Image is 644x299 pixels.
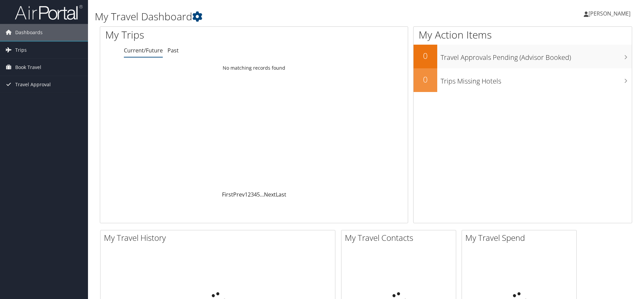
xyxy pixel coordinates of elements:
[260,191,264,198] span: …
[15,59,41,76] span: Book Travel
[257,191,260,198] a: 5
[95,9,457,24] h1: My Travel Dashboard
[441,49,632,62] h3: Travel Approvals Pending (Advisor Booked)
[584,3,637,24] a: [PERSON_NAME]
[222,191,233,198] a: First
[100,62,408,74] td: No matching records found
[414,74,437,85] h2: 0
[465,232,576,244] h2: My Travel Spend
[414,68,632,92] a: 0Trips Missing Hotels
[245,191,248,198] a: 1
[248,191,251,198] a: 2
[105,28,274,42] h1: My Trips
[276,191,286,198] a: Last
[15,4,83,20] img: airportal-logo.png
[233,191,245,198] a: Prev
[15,42,27,59] span: Trips
[168,47,179,54] a: Past
[15,24,43,41] span: Dashboards
[254,191,257,198] a: 4
[414,28,632,42] h1: My Action Items
[124,47,163,54] a: Current/Future
[589,10,630,17] span: [PERSON_NAME]
[414,45,632,68] a: 0Travel Approvals Pending (Advisor Booked)
[251,191,254,198] a: 3
[414,50,437,62] h2: 0
[15,76,51,93] span: Travel Approval
[104,232,335,244] h2: My Travel History
[264,191,276,198] a: Next
[345,232,456,244] h2: My Travel Contacts
[441,73,632,86] h3: Trips Missing Hotels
